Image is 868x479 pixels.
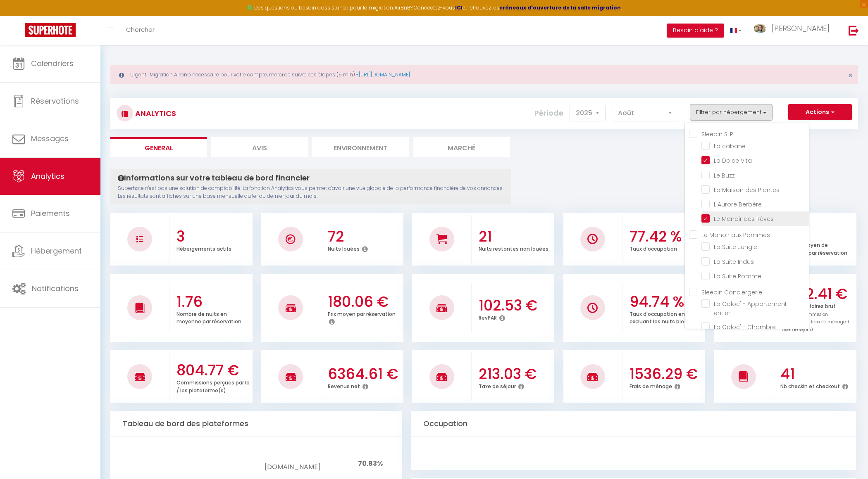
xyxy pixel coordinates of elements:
h3: 213.03 € [479,365,552,383]
p: Nuits louées [328,244,360,252]
h3: 6364.61 € [328,365,401,383]
h3: 1536.29 € [630,365,703,383]
span: La Maison des Plantes [714,186,780,194]
p: Hébergements actifs [176,244,231,252]
p: Superhote n'est pas une solution de comptabilité. La fonction Analytics vous permet d'avoir une v... [118,185,503,200]
button: Filtrer par hébergement [690,104,773,121]
p: Taux d'occupation [630,244,677,252]
h3: 21 [479,228,552,245]
span: [PERSON_NAME] [772,23,830,33]
p: Taux d'occupation en excluant les nuits bloquées [630,309,700,325]
a: ... [PERSON_NAME] [748,16,840,45]
span: Analytics [31,171,64,181]
a: [URL][DOMAIN_NAME] [359,71,410,78]
img: logout [849,25,859,36]
label: Période [534,104,563,122]
button: Actions [788,104,852,121]
span: La Coloc' - Appartement entier [714,300,787,317]
img: Super Booking [25,23,76,37]
span: Chercher [126,25,155,34]
div: Tableau de bord des plateformes [110,411,402,437]
p: Frais de ménage [630,381,672,390]
h3: 72 [328,228,401,245]
p: RevPAR [479,313,497,321]
p: Nombre de nuits en moyenne par réservation [176,309,241,325]
span: Paiements [31,208,70,218]
h3: 1.76 [176,293,250,311]
span: Calendriers [31,58,74,69]
p: Commissions perçues par la / les plateforme(s) [176,377,250,394]
span: L'Aurore Berbère [714,200,762,209]
div: Occupation [411,411,856,437]
h3: 3.27 [780,224,854,242]
li: Avis [211,137,308,157]
td: [DOMAIN_NAME] [265,453,320,474]
a: créneaux d'ouverture de la salle migration [499,4,621,11]
p: Taxe de séjour [479,381,516,390]
p: Revenus net [328,381,360,390]
button: Besoin d'aide ? [667,24,724,38]
h3: 7382.41 € [780,285,854,303]
h3: 3 [176,228,250,245]
li: Marché [413,137,510,157]
span: × [848,70,853,81]
h3: 41 [780,365,854,383]
h4: Informations sur votre tableau de bord financier [118,173,503,183]
img: NO IMAGE [136,236,143,242]
span: 70.83% [358,459,383,468]
img: ... [754,24,766,33]
span: Réservations [31,96,79,106]
h3: 94.74 % [630,293,703,311]
span: Hébergement [31,246,82,256]
p: Prix moyen par réservation [328,309,396,318]
button: Close [848,72,853,79]
h3: Analytics [133,104,176,123]
span: La Suite Pomme [714,272,761,280]
span: Notifications [32,283,79,294]
h3: 77.42 % [630,228,703,245]
span: Messages [31,133,69,144]
span: (nuitées + commission plateformes + frais de ménage + taxes de séjour) [780,311,850,333]
h3: 102.53 € [479,297,552,314]
h3: 804.77 € [176,362,250,379]
a: ICI [455,4,463,11]
span: La Suite Indus [714,258,754,266]
p: Nb checkin et checkout [780,381,840,390]
img: NO IMAGE [587,303,598,313]
a: Chercher [120,16,161,45]
p: Nombre moyen de voyageurs par réservation [780,240,847,256]
p: Nuits restantes non louées [479,244,548,252]
div: Urgent : Migration Airbnb nécessaire pour votre compte, merci de suivre ces étapes (5 min) - [110,65,858,84]
span: Le Buzz [714,171,735,180]
p: Chiffre d'affaires brut [780,301,850,333]
button: Ouvrir le widget de chat LiveChat [7,3,31,28]
li: General [110,137,207,157]
h3: 180.06 € [328,293,401,311]
li: Environnement [312,137,409,157]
